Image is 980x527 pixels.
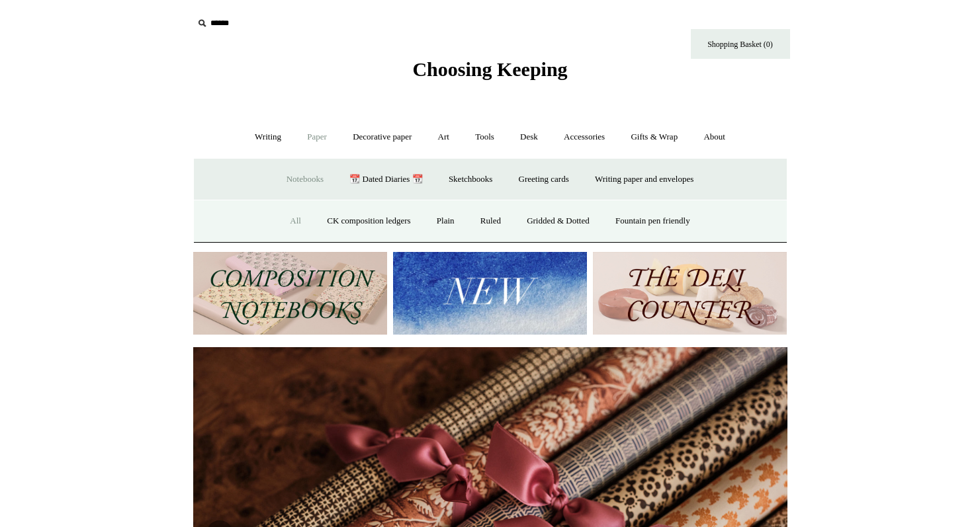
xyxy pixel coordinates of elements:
[275,162,335,197] a: Notebooks
[691,29,790,59] a: Shopping Basket (0)
[593,252,787,335] img: The Deli Counter
[278,204,313,239] a: All
[393,252,587,335] img: New.jpg__PID:f73bdf93-380a-4a35-bcfe-7823039498e1
[425,204,467,239] a: Plain
[341,120,423,155] a: Decorative paper
[243,120,293,155] a: Writing
[295,120,339,155] a: Paper
[463,120,506,155] a: Tools
[468,204,513,239] a: Ruled
[337,162,434,197] a: 📆 Dated Diaries 📆
[508,120,550,155] a: Desk
[412,69,567,78] a: Choosing Keeping
[426,120,461,155] a: Art
[583,162,705,197] a: Writing paper and envelopes
[515,204,601,239] a: Gridded & Dotted
[315,204,422,239] a: CK composition ledgers
[412,58,567,80] span: Choosing Keeping
[437,162,504,197] a: Sketchbooks
[552,120,617,155] a: Accessories
[619,120,690,155] a: Gifts & Wrap
[507,162,581,197] a: Greeting cards
[603,204,702,239] a: Fountain pen friendly
[193,252,387,335] img: 202302 Composition ledgers.jpg__PID:69722ee6-fa44-49dd-a067-31375e5d54ec
[691,120,737,155] a: About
